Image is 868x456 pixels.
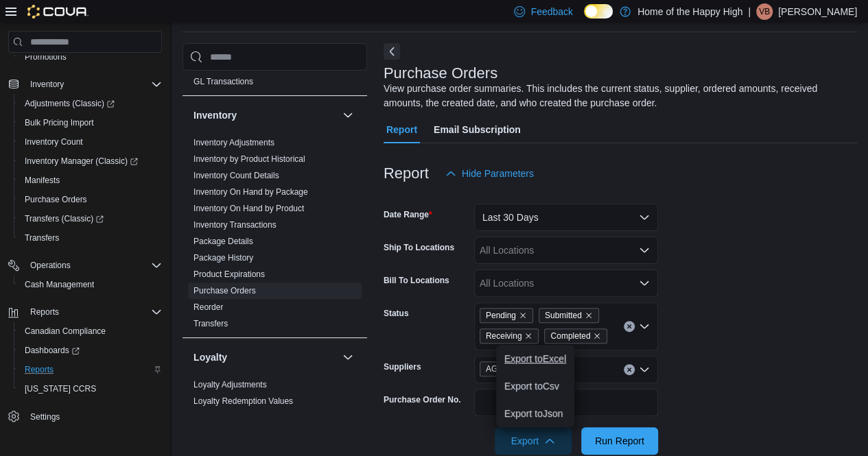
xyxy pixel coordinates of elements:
[504,353,566,364] span: Export to Excel
[384,361,421,372] label: Suppliers
[14,228,167,248] button: Transfers
[384,308,409,319] label: Status
[19,230,64,246] a: Transfers
[193,154,305,165] span: Inventory by Product Historical
[30,260,71,271] span: Operations
[193,396,293,407] span: Loyalty Redemption Values
[340,107,356,123] button: Inventory
[25,232,59,243] span: Transfers
[496,400,574,427] button: Export toJson
[30,411,60,422] span: Settings
[480,328,539,344] span: Receiving
[524,332,532,340] button: Remove Receiving from selection in this group
[384,43,400,60] button: Next
[519,311,527,320] button: Remove Pending from selection in this group
[503,427,563,455] span: Export
[14,152,167,171] a: Inventory Manager (Classic)
[14,341,167,360] a: Dashboards
[193,237,253,246] a: Package Details
[581,427,658,455] button: Run Report
[486,329,522,343] span: Receiving
[384,242,454,253] label: Ship To Locations
[25,408,162,425] span: Settings
[25,136,83,147] span: Inventory Count
[386,116,417,143] span: Report
[25,175,60,186] span: Manifests
[193,380,267,389] a: Loyalty Adjustments
[486,309,516,322] span: Pending
[193,269,265,280] span: Product Expirations
[584,19,585,19] span: Dark Mode
[183,376,367,415] div: Loyalty
[14,190,167,209] button: Purchase Orders
[193,236,253,247] span: Package Details
[19,115,162,131] span: Bulk Pricing Import
[193,285,256,296] span: Purchase Orders
[193,220,277,230] a: Inventory Transactions
[14,132,167,152] button: Inventory Count
[183,57,367,95] div: Finance
[384,165,429,182] h3: Report
[193,187,308,197] a: Inventory On Hand by Package
[434,116,521,143] span: Email Subscription
[496,372,574,400] button: Export toCsv
[193,76,253,87] span: GL Transactions
[27,5,89,19] img: Cova
[193,204,304,213] a: Inventory On Hand by Product
[25,213,104,224] span: Transfers (Classic)
[19,153,143,169] a: Inventory Manager (Classic)
[495,427,572,455] button: Export
[550,329,590,343] span: Completed
[474,204,658,231] button: Last 30 Days
[384,209,432,220] label: Date Range
[19,323,162,339] span: Canadian Compliance
[193,108,237,122] h3: Inventory
[639,278,650,289] button: Open list of options
[193,269,265,279] a: Product Expirations
[193,286,256,296] a: Purchase Orders
[14,360,167,379] button: Reports
[748,3,751,20] p: |
[384,275,449,286] label: Bill To Locations
[193,187,308,197] span: Inventory On Hand by Package
[193,302,223,313] span: Reorder
[19,211,109,227] a: Transfers (Classic)
[639,364,650,375] button: Open list of options
[193,252,253,263] span: Package History
[193,319,228,328] a: Transfers
[639,245,650,256] button: Open list of options
[25,304,162,320] span: Reports
[19,342,85,359] a: Dashboards
[3,256,167,275] button: Operations
[19,153,162,169] span: Inventory Manager (Classic)
[25,345,80,356] span: Dashboards
[19,134,89,150] a: Inventory Count
[756,3,773,20] div: Victoria Bianchini
[624,364,635,375] button: Clear input
[759,3,770,20] span: VB
[25,304,64,320] button: Reports
[25,279,94,290] span: Cash Management
[193,138,274,147] a: Inventory Adjustments
[778,3,857,20] p: [PERSON_NAME]
[30,79,64,90] span: Inventory
[193,203,304,214] span: Inventory On Hand by Product
[193,318,228,329] span: Transfers
[440,160,539,187] button: Hide Parameters
[14,322,167,341] button: Canadian Compliance
[504,408,566,419] span: Export to Json
[25,117,94,128] span: Bulk Pricing Import
[19,115,99,131] a: Bulk Pricing Import
[384,82,850,110] div: View purchase order summaries. This includes the current status, supplier, ordered amounts, recei...
[19,230,162,246] span: Transfers
[624,321,635,332] button: Clear input
[496,345,574,372] button: Export toExcel
[193,302,223,312] a: Reorder
[25,156,138,167] span: Inventory Manager (Classic)
[593,332,601,340] button: Remove Completed from selection in this group
[19,172,162,189] span: Manifests
[19,276,162,293] span: Cash Management
[480,308,533,323] span: Pending
[480,361,526,376] span: AGLC
[30,307,59,317] span: Reports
